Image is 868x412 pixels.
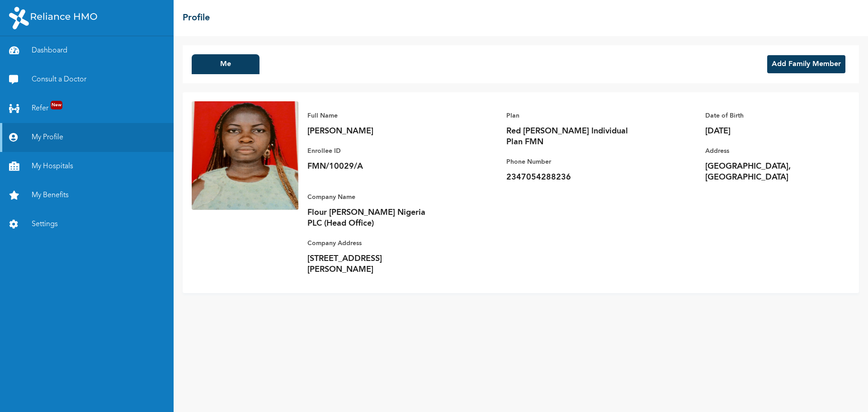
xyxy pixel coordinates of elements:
[307,146,434,156] p: Enrollee ID
[307,238,434,249] p: Company Address
[506,110,633,121] p: Plan
[307,126,434,137] p: [PERSON_NAME]
[705,110,832,121] p: Date of Birth
[307,253,434,275] p: [STREET_ADDRESS][PERSON_NAME]
[767,55,845,73] button: Add Family Member
[506,126,633,147] p: Red [PERSON_NAME] Individual Plan FMN
[307,110,434,121] p: Full Name
[705,161,832,183] p: [GEOGRAPHIC_DATA], [GEOGRAPHIC_DATA]
[506,172,633,183] p: 2347054288236
[307,192,434,203] p: Company Name
[307,161,434,172] p: FMN/10029/A
[51,101,62,109] span: New
[192,101,298,210] img: Enrollee
[9,7,97,29] img: RelianceHMO's Logo
[307,207,434,229] p: Flour [PERSON_NAME] Nigeria PLC (Head Office)
[192,54,259,74] button: Me
[705,146,832,156] p: Address
[183,11,210,25] h2: Profile
[506,156,633,167] p: Phone Number
[705,126,832,137] p: [DATE]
